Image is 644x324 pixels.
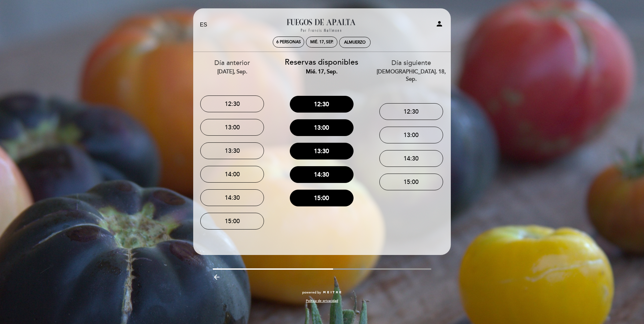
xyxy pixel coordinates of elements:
a: powered by [302,290,342,295]
i: person [435,20,443,28]
button: 14:00 [200,166,264,183]
button: 13:30 [290,143,354,159]
a: Fuegos de Apalta [280,16,364,34]
button: 12:30 [290,96,354,113]
div: [DATE], sep. [193,68,272,76]
button: 14:30 [200,189,264,206]
a: Política de privacidad [306,299,338,303]
div: Almuerzo [344,40,366,45]
div: Día siguiente [371,58,451,83]
img: MEITRE [323,291,342,294]
button: 13:30 [200,142,264,159]
button: 13:00 [200,119,264,136]
button: 13:00 [290,119,354,136]
span: powered by [302,290,321,295]
i: arrow_backward [213,273,221,281]
button: 14:30 [290,166,354,183]
button: 15:00 [379,174,443,190]
div: [DEMOGRAPHIC_DATA]. 18, sep. [371,68,451,83]
button: 15:00 [290,190,354,206]
div: Reservas disponibles [282,57,362,76]
button: person [435,20,443,30]
button: 15:00 [200,213,264,230]
button: 14:30 [379,150,443,167]
span: 6 personas [276,40,301,45]
button: 12:30 [200,95,264,112]
button: 13:00 [379,127,443,143]
div: mié. 17, sep. [310,40,333,45]
div: mié. 17, sep. [282,68,362,76]
button: 12:30 [379,103,443,120]
div: Día anterior [193,58,272,75]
